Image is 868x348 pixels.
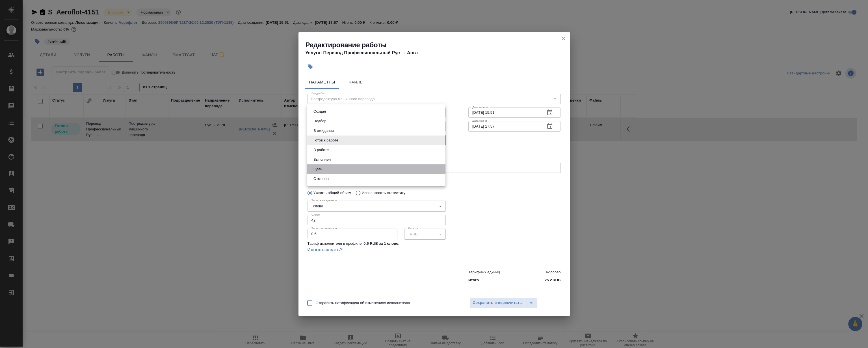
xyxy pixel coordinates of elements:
[312,166,324,172] button: Сдан
[312,156,332,163] button: Выполнен
[312,108,328,115] button: Создан
[312,137,340,143] button: Готов к работе
[312,147,330,153] button: В работе
[312,176,330,182] button: Отменен
[312,118,328,124] button: Подбор
[312,128,335,134] button: В ожидании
